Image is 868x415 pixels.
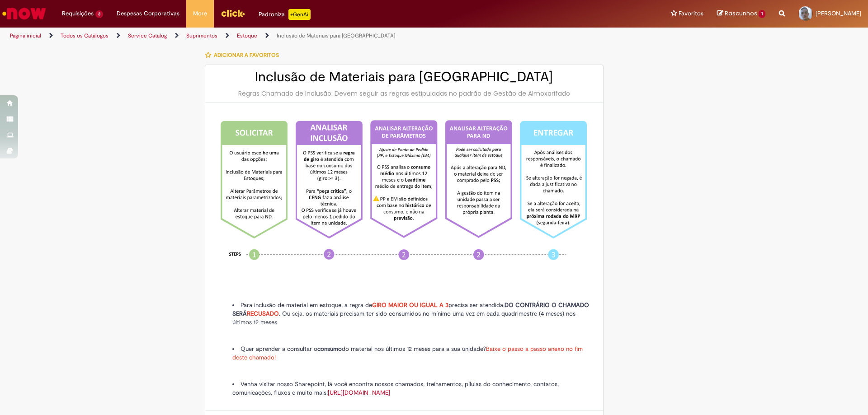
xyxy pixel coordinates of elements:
a: Estoque [237,32,257,39]
a: Inclusão de Materiais para [GEOGRAPHIC_DATA] [277,32,395,39]
a: [URL][DOMAIN_NAME] [328,389,390,396]
strong: DO CONTRÁRIO O CHAMADO SERÁ [232,301,589,317]
button: Adicionar a Favoritos [205,46,284,65]
div: Regras Chamado de Inclusão: Devem seguir as regras estipuladas no padrão de Gestão de Almoxarifado [214,89,594,98]
strong: consumo [317,345,342,353]
p: +GenAi [288,9,311,20]
li: Para inclusão de material em estoque, a regra de precisa ser atendida, . Ou seja, os materiais pr... [232,301,594,326]
span: 3 [95,10,103,18]
span: 1 [759,10,765,18]
a: Página inicial [10,32,41,39]
a: Rascunhos [717,9,765,18]
li: Quer aprender a consultar o do material nos últimos 12 meses para a sua unidade? [232,345,594,362]
span: [PERSON_NAME] [816,9,861,17]
span: RECUSADO [247,310,279,317]
ul: Trilhas de página [7,28,572,44]
span: More [193,9,207,18]
img: click_logo_yellow_360x200.png [221,6,245,20]
a: Service Catalog [128,32,167,39]
span: Despesas Corporativas [117,9,179,18]
span: Baixe o passo a passo anexo no fim deste chamado! [232,345,583,361]
span: Favoritos [679,9,703,18]
a: Todos os Catálogos [61,32,108,39]
span: Adicionar a Favoritos [214,51,279,59]
a: Suprimentos [186,32,217,39]
span: Requisições [62,9,94,18]
span: Rascunhos [725,9,757,18]
h2: Inclusão de Materiais para [GEOGRAPHIC_DATA] [214,70,594,84]
img: ServiceNow [1,5,47,23]
li: Venha visitar nosso Sharepoint, lá você encontra nossos chamados, treinamentos, pílulas do conhec... [232,380,594,397]
div: Padroniza [259,9,311,20]
strong: GIRO MAIOR OU IGUAL A 3 [372,301,448,309]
